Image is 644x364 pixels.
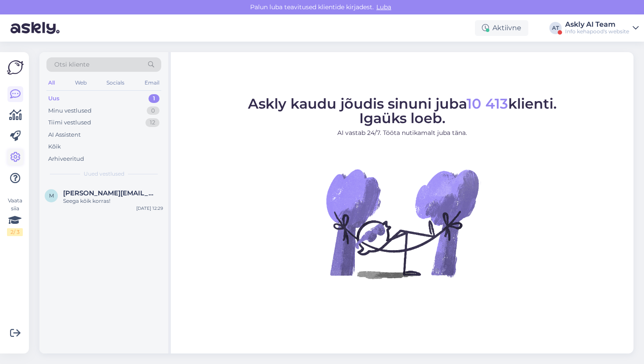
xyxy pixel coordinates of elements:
[63,189,154,197] span: margarita.klemm@gmail.com
[84,170,124,178] span: Uued vestlused
[46,77,57,88] div: All
[565,21,629,28] div: Askly AI Team
[48,118,91,127] div: Tiimi vestlused
[63,197,163,205] div: Seega kõik korras!
[48,106,92,115] div: Minu vestlused
[475,20,528,36] div: Aktiivne
[49,192,54,199] span: m
[73,77,88,88] div: Web
[549,22,562,34] div: AT
[145,118,159,127] div: 12
[565,28,629,35] div: Info kehapood's website
[7,197,23,236] div: Vaata siia
[323,145,481,302] img: No Chat active
[7,228,23,236] div: 2 / 3
[105,77,126,88] div: Socials
[147,106,159,115] div: 0
[48,155,84,163] div: Arhiveeritud
[467,95,508,112] span: 10 413
[54,60,89,69] span: Otsi kliente
[136,205,163,212] div: [DATE] 12:29
[565,21,639,35] a: Askly AI TeamInfo kehapood's website
[48,142,61,151] div: Kõik
[149,94,159,103] div: 1
[48,94,60,103] div: Uus
[374,3,394,11] span: Luba
[7,59,24,76] img: Askly Logo
[143,77,161,88] div: Email
[248,128,557,138] p: AI vastab 24/7. Tööta nutikamalt juba täna.
[248,95,557,127] span: Askly kaudu jõudis sinuni juba klienti. Igaüks loeb.
[48,131,81,139] div: AI Assistent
